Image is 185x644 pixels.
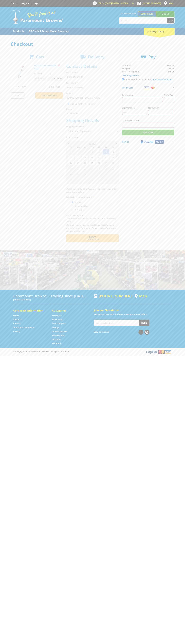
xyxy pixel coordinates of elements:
img: Paramount Browns' [11,9,63,24]
a: Go to the Privacy page [13,330,20,333]
div: Cart [144,28,175,35]
span: $149.00 [167,64,174,67]
button: Go [167,18,174,23]
span: $0.00 [169,67,174,70]
img: Visa [144,86,149,89]
button: PayPal Pay in 4 [122,138,175,146]
a: Go to the BROWNS Scrap Metal Services page [27,28,71,35]
a: Go to the Products page [11,28,26,35]
a: Go to the Gift Cards page [52,342,62,345]
button: Join [139,320,149,326]
label: Card number [122,93,163,97]
span: Credit Card [122,86,133,89]
a: Go to the Skip Bins page [52,338,61,341]
h1: Checkout [11,41,175,47]
img: Mastercard [151,86,155,89]
h5: Corporate Information [13,309,47,312]
img: PayPal, Mastercard, Visa accepted [145,349,172,354]
a: Go to the Timber Supplies page [52,330,67,333]
label: I understand and accept the [124,78,172,81]
span: (1 item) [155,30,164,33]
span: Set your store [119,11,138,16]
span: Pay [148,54,156,60]
h5: Join our Newsletter [94,308,172,312]
label: CVC / CVV [164,93,174,97]
span: OPEN [DATE] [99,2,128,5]
input: MM [122,110,147,115]
a: Go to the registration page [22,2,30,5]
a: Log in [33,2,39,5]
span: Change Order [125,74,139,77]
button: Credit Card [122,84,175,91]
h5: Categories [52,309,86,312]
input: Pay Now [122,130,175,135]
span: Pay in 4 [156,140,163,143]
a: Terms and Conditions [152,78,172,81]
span: PayPal [122,140,129,143]
span: Sub Total [122,64,131,67]
label: Card holder name [122,119,175,122]
span: 8:00am - 4:00pm [112,2,128,5]
input: YY [148,110,173,115]
input: Search [119,18,167,23]
img: PayPal [141,140,153,144]
input: Please accept the terms and conditions. [122,78,124,80]
a: Change Order [122,73,140,78]
a: Go to the Home page [13,314,19,317]
a: Gepps Cross [138,11,156,16]
div: [PHONE_NUMBER] [94,294,132,298]
a: Go to the Contact page [11,2,18,5]
h3: Paramount Browns' - Trading since [DATE] [13,294,91,298]
div: ® Copyright 2025 Paramount Browns'. All Rights Reserved. [11,349,175,354]
label: Expiry month [122,106,147,109]
input: Your email address [94,320,139,326]
a: Go to the About Us page [13,318,22,321]
a: Go to the Machinery page [52,318,62,321]
div: Stay Connected [94,329,149,335]
a: View a map of Gepps Cross location [135,294,147,298]
p: [STREET_ADDRESS] [13,298,91,301]
a: Go to the Steel Supplies page [52,322,65,325]
a: Go to the Contact page [13,322,21,325]
a: Go to the Hardware page [52,314,62,317]
span: Shipping [122,67,130,70]
a: Go to the Storage page [52,326,60,329]
label: Expiry year [148,106,173,109]
p: Keep up to date with the latest news and special offers. [94,313,172,316]
a: Go to the Wheelie Bins page [52,334,65,337]
strong: $149.00 [167,70,174,73]
a: Go to the Terms and Conditions page [13,326,34,329]
a: Mount [PERSON_NAME] [156,11,175,21]
strong: Total Price (inc. GST) [122,70,142,73]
